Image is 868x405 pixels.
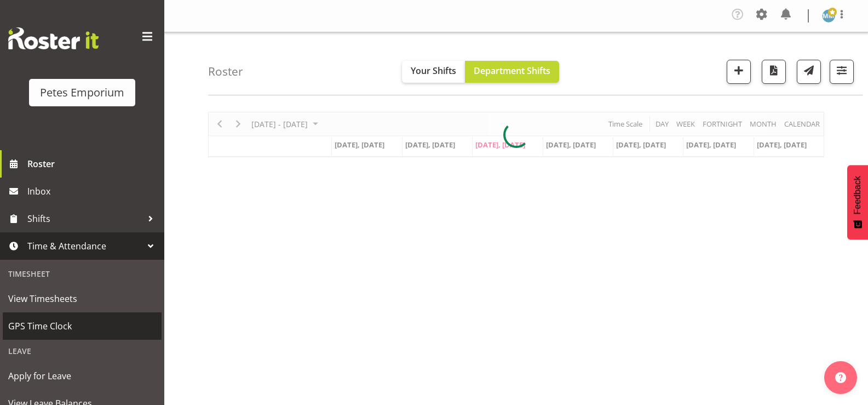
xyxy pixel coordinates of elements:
[27,210,142,227] span: Shifts
[27,156,159,172] span: Roster
[474,65,550,77] span: Department Shifts
[40,84,124,101] div: Petes Emporium
[822,9,835,22] img: mandy-mosley3858.jpg
[8,368,156,384] span: Apply for Leave
[762,60,786,84] button: Download a PDF of the roster according to the set date range.
[3,263,162,285] div: Timesheet
[3,340,162,362] div: Leave
[797,60,821,84] button: Send a list of all shifts for the selected filtered period to all rostered employees.
[8,27,99,49] img: Rosterit website logo
[853,176,863,214] span: Feedback
[402,61,465,83] button: Your Shifts
[847,165,868,239] button: Feedback - Show survey
[830,60,854,84] button: Filter Shifts
[8,290,156,307] span: View Timesheets
[411,65,456,77] span: Your Shifts
[27,183,159,199] span: Inbox
[3,285,162,312] a: View Timesheets
[208,65,243,78] h4: Roster
[8,318,156,334] span: GPS Time Clock
[465,61,559,83] button: Department Shifts
[27,238,142,254] span: Time & Attendance
[835,372,846,383] img: help-xxl-2.png
[3,312,162,340] a: GPS Time Clock
[3,362,162,390] a: Apply for Leave
[727,60,751,84] button: Add a new shift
